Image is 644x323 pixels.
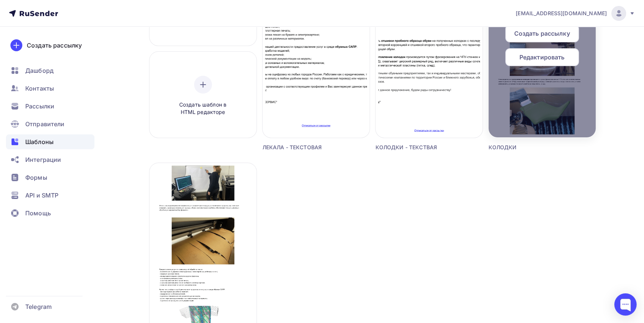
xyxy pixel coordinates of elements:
span: Создать рассылку [514,29,570,38]
a: Формы [6,170,94,185]
span: Интеграции [25,155,61,164]
span: Шаблоны [25,137,54,146]
span: Контакты [25,84,54,93]
a: [EMAIL_ADDRESS][DOMAIN_NAME] [516,6,635,21]
span: Telegram [25,302,52,311]
span: Создать шаблон в HTML редакторе [168,101,238,116]
span: Редактировать [519,53,565,62]
span: Формы [25,173,47,182]
span: Помощь [25,209,51,218]
span: Рассылки [25,102,54,111]
a: Шаблоны [6,134,94,149]
a: Отправители [6,117,94,131]
div: Создать рассылку [27,41,82,50]
div: ЛЕКАЛА - ТЕКСТОВАЯ [263,144,343,151]
a: Рассылки [6,99,94,114]
div: КОЛОДКИ - ТЕКСТВАЯ [376,144,456,151]
a: Контакты [6,81,94,96]
div: КОЛОДКИ [489,144,569,151]
span: API и SMTP [25,191,58,200]
span: Отправители [25,120,65,128]
span: Дашборд [25,66,54,75]
a: Дашборд [6,63,94,78]
span: [EMAIL_ADDRESS][DOMAIN_NAME] [516,10,607,17]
